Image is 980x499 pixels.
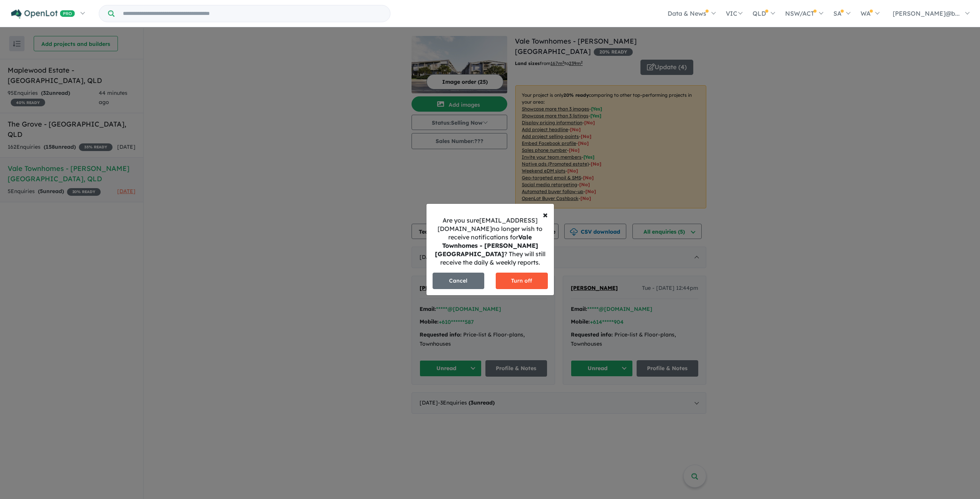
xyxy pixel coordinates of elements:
input: Try estate name, suburb, builder or developer [116,5,389,22]
button: Turn off [496,273,548,289]
div: Are you sure [EMAIL_ADDRESS][DOMAIN_NAME] no longer wish to receive notifications for ? They will... [427,216,554,267]
img: Openlot PRO Logo White [11,9,75,19]
span: × [543,209,548,220]
button: Cancel [433,273,485,289]
strong: Vale Townhomes - [PERSON_NAME][GEOGRAPHIC_DATA] [435,233,538,258]
span: [PERSON_NAME]@b... [893,10,960,17]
